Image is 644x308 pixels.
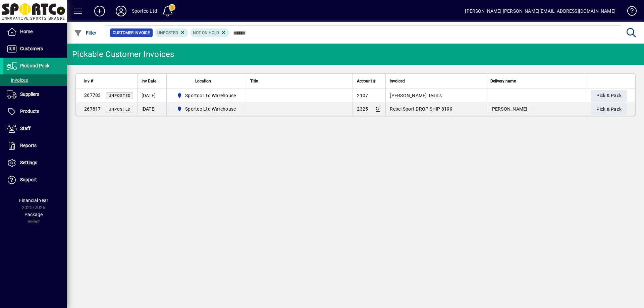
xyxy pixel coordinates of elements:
[596,90,622,101] span: Pick & Pack
[84,77,93,85] span: Inv #
[591,90,627,102] button: Pick & Pack
[3,172,67,188] a: Support
[3,155,67,171] a: Settings
[109,107,130,112] span: Unposted
[7,77,28,83] span: Invoices
[390,77,482,85] div: Invoiced
[250,77,348,85] div: Title
[20,46,43,51] span: Customers
[193,30,219,35] span: Not On Hold
[357,77,375,85] span: Account #
[20,160,37,165] span: Settings
[174,91,239,100] span: Sportco Ltd Warehouse
[137,102,166,116] td: [DATE]
[250,77,258,85] span: Title
[20,91,39,97] span: Suppliers
[157,30,178,35] span: Unposted
[84,106,101,112] span: 267817
[591,103,627,115] button: Pick & Pack
[20,143,37,148] span: Reports
[465,6,615,16] div: [PERSON_NAME] [PERSON_NAME][EMAIL_ADDRESS][DOMAIN_NAME]
[390,106,452,112] span: Rebel Sport DROP SHIP 8199
[490,77,516,85] span: Delivery name
[596,104,622,115] span: Pick & Pack
[357,106,368,112] span: 2325
[622,1,636,23] a: Knowledge Base
[113,29,150,36] span: Customer Invoice
[390,93,442,98] span: [PERSON_NAME] Tennis
[84,77,133,85] div: Inv #
[195,77,211,85] span: Location
[155,28,189,37] mat-chip: Customer Invoice Status: Unposted
[142,77,162,85] div: Inv Date
[74,30,97,36] span: Filter
[171,77,242,85] div: Location
[20,177,37,182] span: Support
[3,74,67,86] a: Invoices
[72,49,174,60] div: Pickable Customer Invoices
[19,198,48,203] span: Financial Year
[185,106,236,112] span: Sportco Ltd Warehouse
[20,63,49,68] span: Pick and Pack
[20,126,31,131] span: Staff
[490,106,527,112] span: [PERSON_NAME]
[84,93,101,98] span: 267783
[3,137,67,154] a: Reports
[3,120,67,137] a: Staff
[110,5,132,17] button: Profile
[137,89,166,102] td: [DATE]
[357,93,368,98] span: 2107
[109,94,130,98] span: Unposted
[24,212,43,217] span: Package
[72,27,98,39] button: Filter
[3,103,67,120] a: Products
[185,92,236,99] span: Sportco Ltd Warehouse
[3,86,67,103] a: Suppliers
[132,6,157,16] div: Sportco Ltd
[190,28,229,37] mat-chip: Hold Status: Not On Hold
[390,77,405,85] span: Invoiced
[3,41,67,57] a: Customers
[20,29,33,34] span: Home
[357,77,381,85] div: Account #
[89,5,110,17] button: Add
[490,77,583,85] div: Delivery name
[3,23,67,40] a: Home
[142,77,156,85] span: Inv Date
[20,109,39,114] span: Products
[174,105,239,113] span: Sportco Ltd Warehouse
